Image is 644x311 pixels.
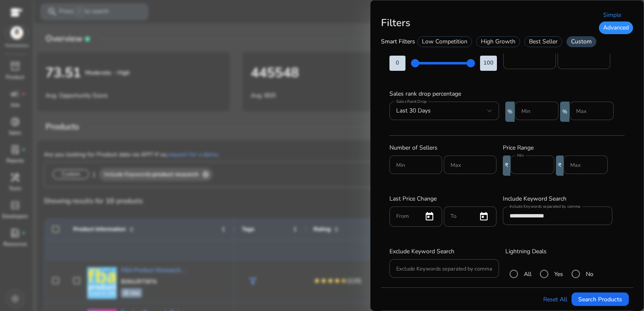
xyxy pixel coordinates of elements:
[503,155,510,176] div: ₹
[553,270,563,279] label: Yes
[381,16,411,29] b: Filters
[524,36,562,47] div: Best Seller
[476,36,520,47] div: High Growth
[505,247,593,256] h3: Lightning Deals
[578,295,622,304] span: Search Products
[417,36,472,47] div: Low Competition
[389,195,496,203] h3: Last Price Change
[510,204,580,209] mat-label: Include Keywords separated by comma
[419,206,440,227] button: Open calendar
[599,9,633,21] div: Simple
[599,21,633,34] div: Advanced
[389,56,405,70] div: 0
[503,144,608,152] h3: Price Range
[517,153,524,158] mat-label: Min
[389,247,499,256] h3: Exclude Keyword Search
[396,99,427,105] mat-label: Sales Rank Drop
[572,292,629,306] button: Search Products
[503,195,612,203] h3: Include Keyword Search
[396,107,431,115] span: Last 30 Days
[543,295,567,304] a: Reset All
[389,144,496,152] h3: Number of Sellers
[480,56,497,70] div: 100
[584,270,593,279] label: No
[522,270,531,279] label: All
[381,38,415,46] h3: Smart Filters
[505,102,515,122] div: %
[474,206,494,227] button: Open calendar
[556,155,563,176] div: ₹
[566,36,596,47] div: Custom
[560,102,569,122] div: %
[389,90,614,98] h3: Sales rank drop percentage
